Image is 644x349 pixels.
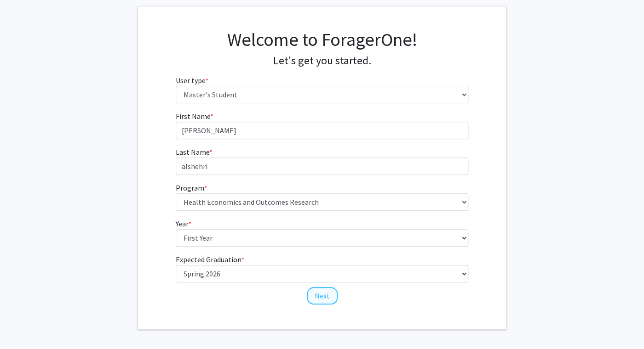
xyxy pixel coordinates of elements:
[307,287,338,304] button: Next
[176,112,210,121] span: First Name
[176,75,208,86] label: User type
[176,218,191,229] label: Year
[176,254,244,265] label: Expected Graduation
[7,308,39,342] iframe: Chat
[176,54,469,68] h4: Let's get you started.
[176,147,209,157] span: Last Name
[176,28,469,51] h1: Welcome to ForagerOne!
[176,182,207,193] label: Program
